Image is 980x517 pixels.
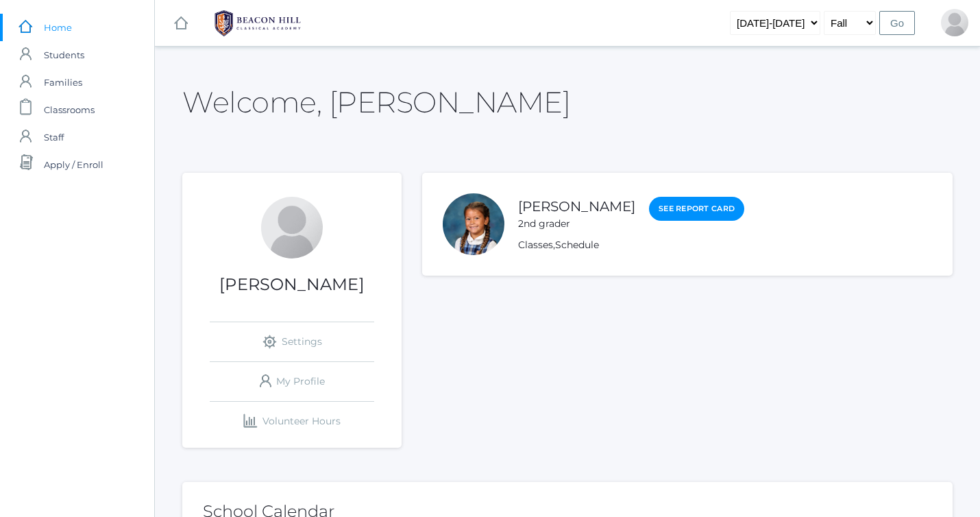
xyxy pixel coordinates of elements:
[182,86,570,118] h2: Welcome, [PERSON_NAME]
[518,238,744,252] div: ,
[941,9,968,36] div: Shannon Teffeteller
[443,193,504,255] div: Fern Teffeteller
[518,198,635,215] a: [PERSON_NAME]
[44,41,84,69] span: Students
[210,402,374,441] a: Volunteer Hours
[206,6,309,40] img: BHCALogos-05-308ed15e86a5a0abce9b8dd61676a3503ac9727e845dece92d48e8588c001991.png
[518,217,635,231] div: 2nd grader
[555,239,599,251] a: Schedule
[649,197,744,221] a: See Report Card
[44,96,95,123] span: Classrooms
[261,197,323,258] div: Shannon Teffeteller
[44,123,64,151] span: Staff
[518,239,553,251] a: Classes
[44,151,103,178] span: Apply / Enroll
[879,11,915,35] input: Go
[210,322,374,361] a: Settings
[182,276,402,293] h1: [PERSON_NAME]
[210,362,374,401] a: My Profile
[44,14,72,41] span: Home
[44,69,82,96] span: Families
